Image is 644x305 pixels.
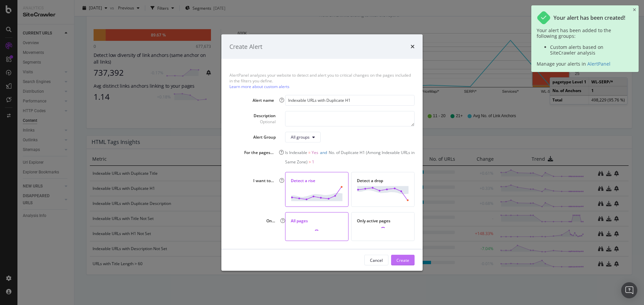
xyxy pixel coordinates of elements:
div: Manage your alerts in [537,61,627,67]
div: Create Alert [229,42,262,51]
div: Detect a rise [291,177,343,183]
a: Learn more about custom alerts [229,84,289,89]
button: Learn more about custom alerts [229,85,289,89]
span: 1 [312,159,314,164]
img: W8JFDcoAAAAAElFTkSuQmCC [291,186,343,201]
input: Rise of non-indexable pages [285,95,415,105]
div: Optional [254,119,276,124]
div: All pages [291,218,343,224]
div: On... [264,218,275,224]
div: Alert name [251,97,274,103]
div: times [411,42,415,51]
div: I want to… [252,177,274,183]
button: All groups [285,132,321,142]
span: and [320,149,327,155]
div: For the pages… [243,149,274,155]
div: AlertPanel analyzes your website to detect and alert you to critical changes on the pages include... [229,72,415,89]
div: modal [221,34,423,271]
div: Only active pages [357,218,409,224]
span: > [309,159,311,164]
li: Custom alerts based on SiteCrawler analysis [550,44,627,56]
div: Open Intercom Messenger [621,282,637,298]
span: No. of Duplicate H1 (Among Indexable URLs in Same Zone) [285,149,415,164]
button: Cancel [364,255,388,265]
div: Alert Group [253,134,276,140]
a: AlertPanel [587,61,610,67]
span: Is Indexable [285,149,307,155]
div: Detect a drop [357,177,409,183]
img: AeSs0y7f63iwAAAAAElFTkSuQmCC [357,186,409,201]
div: Description [254,113,276,124]
button: Create [391,255,415,265]
div: Your alert has been added to the following groups: [537,27,627,39]
div: All groups [291,134,310,140]
div: Create [396,257,409,263]
div: Cancel [370,257,383,263]
span: = [308,149,311,155]
span: Yes [312,149,318,155]
div: Your alert has been created! [553,15,625,21]
div: close toast [633,8,636,12]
